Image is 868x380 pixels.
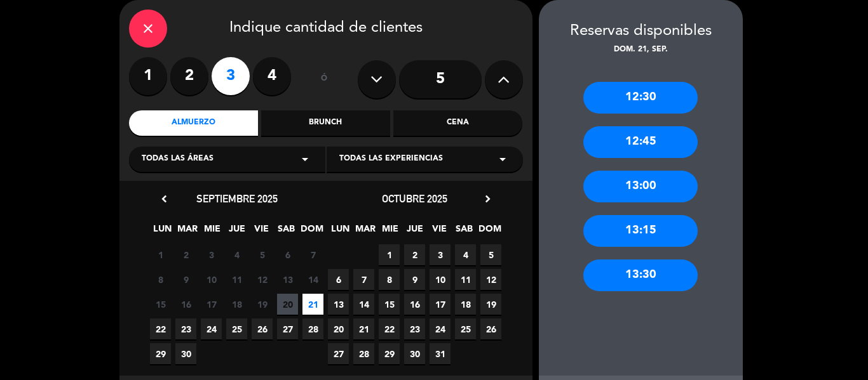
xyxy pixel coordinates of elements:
[379,318,400,339] span: 22
[226,221,247,242] span: JUE
[328,318,349,339] span: 20
[170,57,208,95] label: 2
[226,294,247,315] span: 18
[455,269,476,290] span: 11
[404,269,425,290] span: 9
[150,318,171,339] span: 22
[330,221,351,242] span: LUN
[583,126,698,158] div: 12:45
[304,57,345,102] div: ó
[379,244,400,265] span: 1
[175,269,196,290] span: 9
[328,269,349,290] span: 6
[495,152,510,167] i: arrow_drop_down
[252,294,273,315] span: 19
[455,294,476,315] span: 18
[480,318,501,339] span: 26
[583,82,698,114] div: 12:30
[150,269,171,290] span: 8
[261,110,390,136] div: Brunch
[339,153,443,166] span: Todas las experiencias
[129,10,523,48] div: Indique cantidad de clientes
[430,343,451,364] span: 31
[379,294,400,315] span: 15
[430,294,451,315] span: 17
[252,269,273,290] span: 12
[201,244,222,265] span: 3
[430,244,451,265] span: 3
[583,215,698,247] div: 13:15
[277,269,298,290] span: 13
[253,57,291,95] label: 4
[328,294,349,315] span: 13
[175,244,196,265] span: 2
[201,318,222,339] span: 24
[252,244,273,265] span: 5
[583,171,698,202] div: 13:00
[175,318,196,339] span: 23
[480,294,501,315] span: 19
[379,343,400,364] span: 29
[539,44,743,56] div: dom. 21, sep.
[175,343,196,364] span: 30
[277,318,298,339] span: 27
[175,294,196,315] span: 16
[393,110,522,136] div: Cena
[152,221,173,242] span: LUN
[404,244,425,265] span: 2
[150,244,171,265] span: 1
[481,192,494,206] i: chevron_right
[480,244,501,265] span: 5
[201,221,222,242] span: MIE
[353,343,374,364] span: 28
[455,318,476,339] span: 25
[150,294,171,315] span: 15
[129,110,258,136] div: Almuerzo
[201,294,222,315] span: 17
[539,19,743,44] div: Reservas disponibles
[478,221,499,242] span: DOM
[226,269,247,290] span: 11
[480,269,501,290] span: 12
[196,192,278,205] span: septiembre 2025
[379,221,400,242] span: MIE
[302,294,323,315] span: 21
[328,343,349,364] span: 27
[355,221,376,242] span: MAR
[226,318,247,339] span: 25
[430,269,451,290] span: 10
[455,244,476,265] span: 4
[158,192,171,206] i: chevron_left
[379,269,400,290] span: 8
[277,244,298,265] span: 6
[142,153,214,166] span: Todas las áreas
[430,318,451,339] span: 24
[404,343,425,364] span: 30
[201,269,222,290] span: 10
[353,269,374,290] span: 7
[302,244,323,265] span: 7
[404,221,425,242] span: JUE
[353,294,374,315] span: 14
[382,192,447,205] span: octubre 2025
[212,57,250,95] label: 3
[429,221,450,242] span: VIE
[276,221,297,242] span: SAB
[404,294,425,315] span: 16
[177,221,198,242] span: MAR
[140,21,156,36] i: close
[301,221,322,242] span: DOM
[226,244,247,265] span: 4
[404,318,425,339] span: 23
[150,343,171,364] span: 29
[297,152,313,167] i: arrow_drop_down
[302,269,323,290] span: 14
[454,221,475,242] span: SAB
[277,294,298,315] span: 20
[583,259,698,291] div: 13:30
[353,318,374,339] span: 21
[251,221,272,242] span: VIE
[129,57,167,95] label: 1
[302,318,323,339] span: 28
[252,318,273,339] span: 26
